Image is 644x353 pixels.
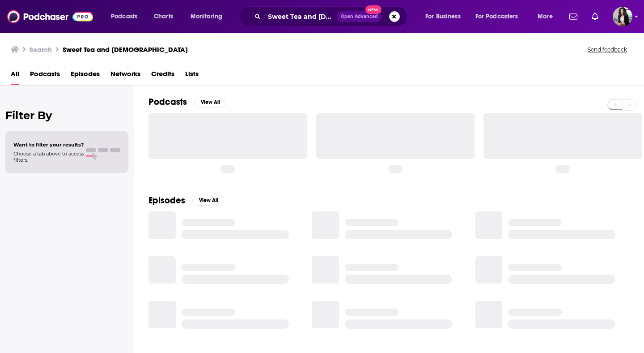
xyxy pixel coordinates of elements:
h2: Filter By [5,109,128,122]
button: open menu [105,9,149,24]
span: Choose a tab above to access filters. [13,151,84,163]
span: For Business [425,10,461,23]
span: Charts [154,10,173,23]
a: PodcastsView All [148,96,226,108]
span: For Podcasters [475,10,518,23]
a: Show notifications dropdown [566,9,581,24]
a: Podcasts [30,67,60,85]
h3: Sweet Tea and [DEMOGRAPHIC_DATA] [63,45,188,54]
button: open menu [531,9,564,24]
h3: Search [30,45,52,54]
button: Show profile menu [613,7,632,26]
span: Logged in as ElizabethCole [613,7,632,26]
span: Monitoring [191,10,222,23]
a: Charts [148,9,178,24]
button: open menu [470,9,531,24]
button: View All [194,97,226,108]
a: All [11,67,19,85]
button: Open AdvancedNew [337,11,382,22]
div: Search podcasts, credits, & more... [248,6,416,27]
span: New [365,5,381,14]
a: Episodes [71,67,100,85]
a: EpisodesView All [148,195,225,206]
h2: Episodes [148,195,185,206]
span: Want to filter your results? [13,142,84,148]
span: Open Advanced [341,14,378,19]
span: More [538,10,553,23]
a: Networks [110,67,140,85]
img: Podchaser - Follow, Share and Rate Podcasts [7,8,93,25]
img: User Profile [613,7,632,26]
a: Lists [185,67,199,85]
button: View All [192,195,225,206]
span: Podcasts [111,10,137,23]
button: open menu [419,9,472,24]
h2: Podcasts [148,96,187,108]
button: Send feedback [585,46,630,53]
a: Show notifications dropdown [588,9,602,24]
input: Search podcasts, credits, & more... [264,9,337,24]
button: open menu [184,9,234,24]
a: Credits [151,67,174,85]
